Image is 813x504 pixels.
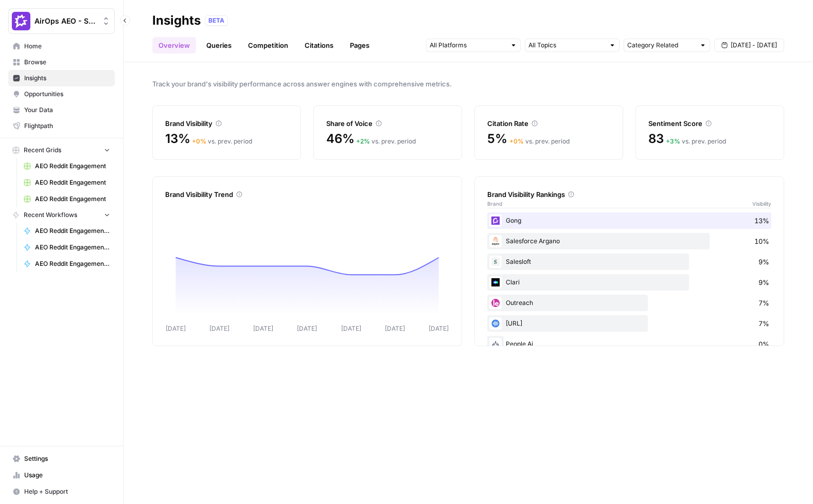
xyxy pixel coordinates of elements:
[209,325,229,332] tspan: [DATE]
[8,102,115,118] a: Your Data
[341,325,361,332] tspan: [DATE]
[152,12,201,29] div: Insights
[297,325,317,332] tspan: [DATE]
[242,37,294,53] a: Competition
[24,89,110,99] span: Opportunities
[152,37,196,53] a: Overview
[714,39,784,52] button: [DATE] - [DATE]
[487,189,771,200] div: Brand Visibility Rankings
[19,158,115,174] a: AEO Reddit Engagement
[8,54,115,70] a: Browse
[487,254,771,270] div: Salesloft
[166,325,186,332] tspan: [DATE]
[8,451,115,467] a: Settings
[8,38,115,55] a: Home
[165,131,190,147] span: 13%
[24,74,110,83] span: Insights
[35,226,110,236] span: AEO Reddit Engagement - Fork
[326,131,354,147] span: 46%
[487,336,771,352] div: People Ai
[8,467,115,483] a: Usage
[19,223,115,239] a: AEO Reddit Engagement - Fork
[489,297,502,309] img: w5j8drkl6vorx9oircl0z03rjk9p
[648,131,664,147] span: 83
[253,325,273,332] tspan: [DATE]
[34,16,97,26] span: AirOps AEO - Single Brand (Gong)
[326,118,449,129] div: Share of Voice
[627,40,695,50] input: Category Related
[489,317,502,330] img: khqciriqz2uga3pxcoz8d1qji9pc
[528,40,605,50] input: All Topics
[489,214,502,227] img: w6cjb6u2gvpdnjw72qw8i2q5f3eb
[165,189,449,200] div: Brand Visibility Trend
[489,338,502,350] img: m91aa644vh47mb0y152o0kapheco
[758,339,769,349] span: 0%
[24,454,110,463] span: Settings
[487,118,610,129] div: Citation Rate
[429,325,449,332] tspan: [DATE]
[35,259,110,268] span: AEO Reddit Engagement - Fork
[152,79,784,89] span: Track your brand's visibility performance across answer engines with comprehensive metrics.
[344,37,376,53] a: Pages
[489,235,502,247] img: e001jt87q6ctylcrzboubucy6uux
[487,200,502,208] span: Brand
[24,210,77,220] span: Recent Workflows
[24,42,110,51] span: Home
[666,137,680,145] span: + 3 %
[200,37,238,53] a: Queries
[487,295,771,311] div: Outreach
[8,86,115,102] a: Opportunities
[8,483,115,500] button: Help + Support
[165,118,288,129] div: Brand Visibility
[19,174,115,191] a: AEO Reddit Engagement
[754,236,769,246] span: 10%
[12,12,30,30] img: AirOps AEO - Single Brand (Gong) Logo
[205,15,228,26] div: BETA
[430,40,506,50] input: All Platforms
[648,118,771,129] div: Sentiment Score
[192,137,206,145] span: + 0 %
[8,118,115,134] a: Flightpath
[489,276,502,289] img: h6qlr8a97mop4asab8l5qtldq2wv
[758,277,769,287] span: 9%
[356,137,370,145] span: + 2 %
[385,325,405,332] tspan: [DATE]
[24,471,110,480] span: Usage
[35,243,110,252] span: AEO Reddit Engagement - Fork
[752,200,771,208] span: Visibility
[758,318,769,329] span: 7%
[509,137,524,145] span: + 0 %
[487,212,771,229] div: Gong
[758,257,769,267] span: 9%
[8,142,115,158] button: Recent Grids
[19,256,115,272] a: AEO Reddit Engagement - Fork
[24,487,110,496] span: Help + Support
[487,233,771,249] div: Salesforce Argano
[35,194,110,204] span: AEO Reddit Engagement
[192,137,252,146] div: vs. prev. period
[487,131,507,147] span: 5%
[8,70,115,86] a: Insights
[19,239,115,256] a: AEO Reddit Engagement - Fork
[24,121,110,131] span: Flightpath
[24,58,110,67] span: Browse
[8,207,115,223] button: Recent Workflows
[19,191,115,207] a: AEO Reddit Engagement
[35,178,110,187] span: AEO Reddit Engagement
[754,215,769,226] span: 13%
[356,137,416,146] div: vs. prev. period
[758,298,769,308] span: 7%
[8,8,115,34] button: Workspace: AirOps AEO - Single Brand (Gong)
[489,256,502,268] img: vpq3xj2nnch2e2ivhsgwmf7hbkjf
[487,274,771,291] div: Clari
[24,105,110,115] span: Your Data
[24,146,61,155] span: Recent Grids
[298,37,340,53] a: Citations
[509,137,570,146] div: vs. prev. period
[35,161,110,171] span: AEO Reddit Engagement
[731,41,777,50] span: [DATE] - [DATE]
[487,315,771,332] div: [URL]
[666,137,726,146] div: vs. prev. period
